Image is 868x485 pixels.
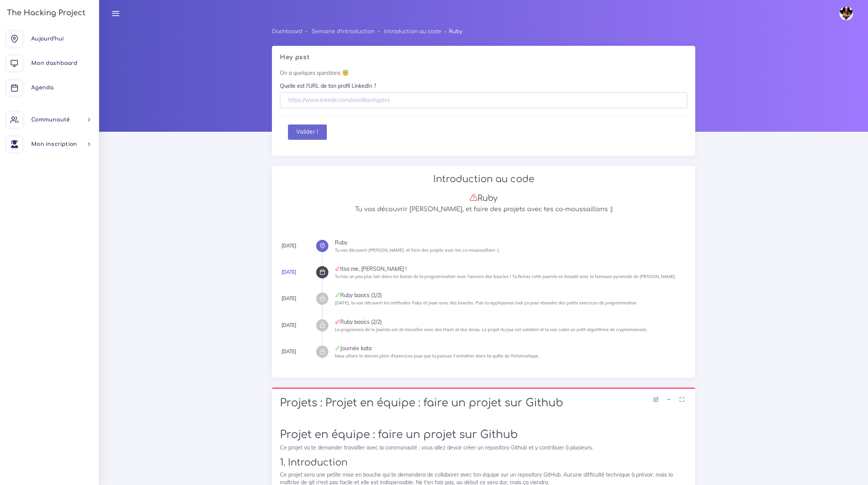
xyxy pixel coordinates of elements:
div: Journée kata [335,346,687,351]
button: Valider ! [288,124,327,140]
h1: Projet en équipe : faire un projet sur Github [280,428,687,441]
span: Agenda [31,85,53,91]
small: Tu vas découvrir [PERSON_NAME], et faire des projets avec tes co-moussaillons :) [335,247,499,253]
span: Mon inscription [31,141,77,147]
h1: Projets : Projet en équipe : faire un projet sur Github [280,397,687,410]
h2: Introduction au code [280,174,687,185]
li: Ruby [441,27,463,36]
img: avatar [839,6,853,20]
a: [DATE] [281,269,296,275]
small: [DATE], tu vas découvrir les méthodes Ruby et jouer avec des boucles. Puis tu appliqueras tout ça... [335,300,638,306]
div: [DATE] [281,294,296,303]
div: Ruby [335,240,687,245]
span: Mon dashboard [31,60,77,66]
h3: The Hacking Project [5,9,85,17]
span: Aujourd'hui [31,36,64,42]
div: Ruby basics (1/2) [335,293,687,298]
input: https://www.linkedin.com/in/williamhgates [280,92,687,108]
p: Ce projet va te demander travailler avec la communauté : vous allez devoir créer un repository Gi... [280,444,687,451]
a: Introduction au code [384,29,441,34]
h5: Tu vas découvrir [PERSON_NAME], et faire des projets avec tes co-moussaillons :) [280,206,687,213]
small: Le programme de la journée est de travailler avec des Hash et des Array. Le projet du jour est va... [335,327,647,332]
div: Itsa me, [PERSON_NAME] ! [335,266,687,272]
h3: Ruby [280,193,687,203]
small: Nous allons te donner plein d'exercices pour que tu puisses t’entraîner dans ta quête de l'inform... [335,353,539,359]
h2: 1. Introduction [280,457,687,468]
div: [DATE] [281,348,296,356]
div: [DATE] [281,321,296,330]
a: Semaine d'introduction [312,29,375,34]
label: Quelle est l'URL de ton profil LinkedIn ? [280,82,376,90]
p: On a quelques questions 😇 [280,69,687,77]
small: Tu iras un peu plus loin dans les bases de la programmation avec l'univers des boucles ! Tu finir... [335,274,676,279]
a: Dashboard [272,29,302,34]
span: Communauté [31,117,70,123]
h5: Hey psst [280,54,687,61]
div: [DATE] [281,242,296,250]
div: Ruby basics (2/2) [335,319,687,325]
